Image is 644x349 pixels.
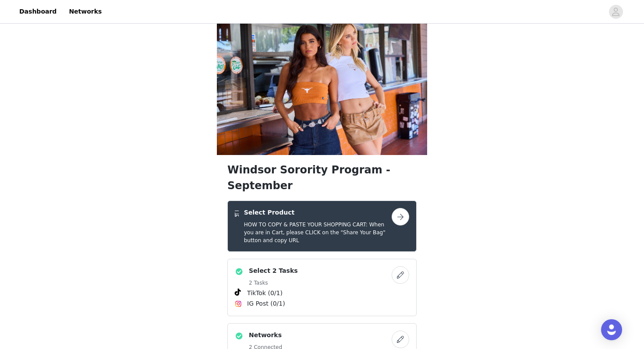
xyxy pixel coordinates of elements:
[235,300,242,307] img: Instagram Icon
[14,2,62,21] a: Dashboard
[247,299,285,308] span: IG Post (0/1)
[247,289,283,298] span: TikTok (0/1)
[612,5,620,19] div: avatar
[64,2,107,21] a: Networks
[244,208,392,217] h4: Select Product
[249,279,298,287] h5: 2 Tasks
[249,266,298,275] h4: Select 2 Tasks
[227,201,417,252] div: Select Product
[227,162,417,194] h1: Windsor Sorority Program - September
[227,259,417,316] div: Select 2 Tasks
[601,319,622,340] div: Open Intercom Messenger
[244,221,392,244] h5: HOW TO COPY & PASTE YOUR SHOPPING CART: When you are in Cart, please CLICK on the "Share Your Bag...
[217,15,427,155] img: campaign image
[249,331,282,340] h4: Networks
